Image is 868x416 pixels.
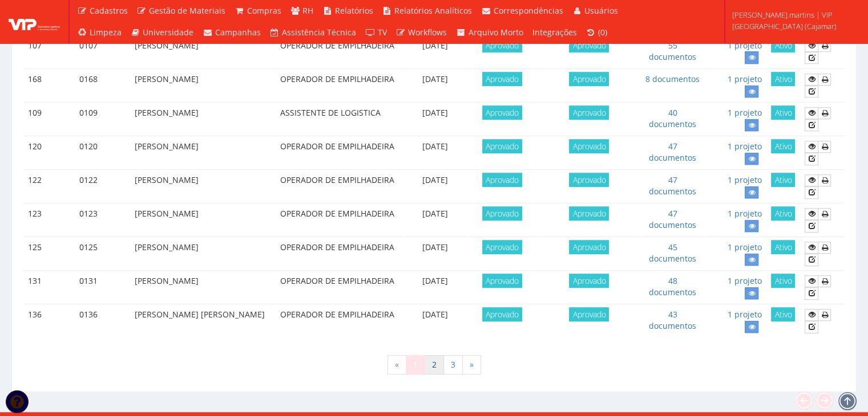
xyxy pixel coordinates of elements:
[649,242,696,264] a: 45 documentos
[732,9,853,32] span: [PERSON_NAME].martins | VIP [GEOGRAPHIC_DATA] (Cajamar)
[482,307,522,321] span: Aprovado
[649,208,696,230] a: 47 documentos
[276,271,405,304] td: OPERADOR DE EMPILHADEIRA
[276,170,405,203] td: OPERADOR DE EMPILHADEIRA
[569,307,609,321] span: Aprovado
[727,275,761,286] a: 1 projeto
[771,307,795,321] span: Ativo
[75,271,130,304] td: 0131
[302,5,313,16] span: RH
[276,237,405,271] td: OPERADOR DE EMPILHADEIRA
[482,206,522,221] span: Aprovado
[265,22,361,43] a: Assistência Técnica
[23,304,75,338] td: 136
[143,27,193,38] span: Universidade
[75,102,130,136] td: 0109
[23,102,75,136] td: 109
[72,22,126,43] a: Limpeza
[771,173,795,187] span: Ativo
[771,206,795,221] span: Ativo
[569,240,609,254] span: Aprovado
[569,38,609,52] span: Aprovado
[569,72,609,86] span: Aprovado
[282,27,356,38] span: Assistência Técnica
[582,22,612,43] a: (0)
[75,68,130,102] td: 0168
[23,170,75,203] td: 122
[727,174,761,185] a: 1 projeto
[75,203,130,237] td: 0123
[569,105,609,120] span: Aprovado
[405,304,466,338] td: [DATE]
[130,271,276,304] td: [PERSON_NAME]
[528,22,582,43] a: Integrações
[75,237,130,271] td: 0125
[130,102,276,136] td: [PERSON_NAME]
[408,27,447,38] span: Workflows
[727,208,761,219] a: 1 projeto
[335,5,373,16] span: Relatórios
[90,27,122,38] span: Limpeza
[569,274,609,288] span: Aprovado
[771,105,795,120] span: Ativo
[130,136,276,169] td: [PERSON_NAME]
[405,68,466,102] td: [DATE]
[649,309,696,331] a: 43 documentos
[378,27,387,38] span: TV
[75,304,130,338] td: 0136
[771,240,795,254] span: Ativo
[247,5,281,16] span: Compras
[771,274,795,288] span: Ativo
[649,141,696,163] a: 47 documentos
[23,271,75,304] td: 131
[569,139,609,153] span: Aprovado
[149,5,225,16] span: Gestão de Materiais
[569,173,609,187] span: Aprovado
[23,203,75,237] td: 123
[198,22,265,43] a: Campanhas
[649,40,696,62] a: 55 documentos
[130,170,276,203] td: [PERSON_NAME]
[276,68,405,102] td: OPERADOR DE EMPILHADEIRA
[215,27,261,38] span: Campanhas
[130,68,276,102] td: [PERSON_NAME]
[425,355,444,374] a: 2
[494,5,563,16] span: Correspondências
[649,174,696,197] a: 47 documentos
[405,102,466,136] td: [DATE]
[482,240,522,254] span: Aprovado
[405,136,466,169] td: [DATE]
[75,136,130,169] td: 0120
[130,203,276,237] td: [PERSON_NAME]
[405,237,466,271] td: [DATE]
[90,5,128,16] span: Cadastros
[532,27,577,38] span: Integrações
[405,203,466,237] td: [DATE]
[771,139,795,153] span: Ativo
[23,35,75,68] td: 107
[276,136,405,169] td: OPERADOR DE EMPILHADEIRA
[361,22,391,43] a: TV
[394,5,472,16] span: Relatórios Analíticos
[130,304,276,338] td: [PERSON_NAME] [PERSON_NAME]
[482,72,522,86] span: Aprovado
[406,355,425,374] span: 1
[482,38,522,52] span: Aprovado
[443,355,463,374] a: 3
[482,139,522,153] span: Aprovado
[727,242,761,252] a: 1 projeto
[276,102,405,136] td: ASSISTENTE DE LOGISTICA
[130,35,276,68] td: [PERSON_NAME]
[649,107,696,129] a: 40 documentos
[387,355,406,374] span: «
[649,275,696,297] a: 48 documentos
[23,68,75,102] td: 168
[482,105,522,120] span: Aprovado
[482,173,522,187] span: Aprovado
[405,35,466,68] td: [DATE]
[584,5,618,16] span: Usuários
[462,355,481,374] a: Próxima »
[469,27,523,38] span: Arquivo Morto
[126,22,199,43] a: Universidade
[276,203,405,237] td: OPERADOR DE EMPILHADEIRA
